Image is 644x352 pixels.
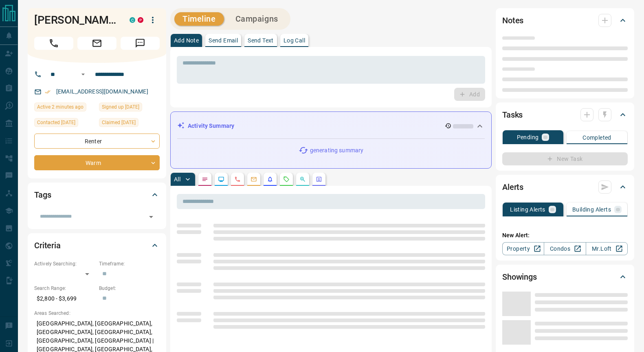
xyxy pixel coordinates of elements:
[267,176,273,183] svg: Listing Alerts
[34,285,95,292] p: Search Range:
[37,118,75,127] span: Contacted [DATE]
[586,242,628,255] a: Mr.Loft
[145,211,157,223] button: Open
[284,38,305,43] p: Log Call
[202,176,208,183] svg: Notes
[34,310,160,317] p: Areas Searched:
[517,134,539,140] p: Pending
[510,207,545,212] p: Listing Alerts
[502,177,628,197] div: Alerts
[56,88,148,95] a: [EMAIL_ADDRESS][DOMAIN_NAME]
[102,118,136,127] span: Claimed [DATE]
[34,13,117,27] h1: [PERSON_NAME]
[218,176,224,183] svg: Lead Browsing Activity
[99,285,160,292] p: Budget:
[34,292,95,305] p: $2,800 - $3,699
[34,37,73,50] span: Call
[502,11,628,30] div: Notes
[77,37,116,50] span: Email
[502,180,523,194] h2: Alerts
[99,118,160,129] div: Sun Jun 01 2025
[177,118,485,134] div: Activity Summary
[502,242,544,255] a: Property
[34,239,61,252] h2: Criteria
[502,105,628,125] div: Tasks
[138,17,143,23] div: property.ca
[502,231,628,240] p: New Alert:
[34,236,160,255] div: Criteria
[34,155,160,170] div: Warm
[34,185,160,205] div: Tags
[121,37,160,50] span: Message
[502,267,628,287] div: Showings
[34,188,51,201] h2: Tags
[34,118,95,129] div: Wed Jul 23 2025
[502,14,523,27] h2: Notes
[99,260,160,267] p: Timeframe:
[283,176,290,183] svg: Requests
[45,89,51,95] svg: Email Verified
[227,12,286,26] button: Campaigns
[582,135,611,140] p: Completed
[572,207,611,212] p: Building Alerts
[248,38,274,43] p: Send Text
[502,108,523,121] h2: Tasks
[99,102,160,114] div: Sun Jun 01 2025
[78,69,88,79] button: Open
[544,242,586,255] a: Condos
[34,260,95,267] p: Actively Searching:
[299,176,306,183] svg: Opportunities
[188,122,234,130] p: Activity Summary
[174,12,224,26] button: Timeline
[34,134,160,149] div: Renter
[209,38,238,43] p: Send Email
[234,176,241,183] svg: Calls
[310,146,363,155] p: generating summary
[37,103,84,111] span: Active 2 minutes ago
[502,270,537,283] h2: Showings
[251,176,257,183] svg: Emails
[174,176,180,182] p: All
[174,38,199,43] p: Add Note
[102,103,139,111] span: Signed up [DATE]
[34,102,95,114] div: Sat Aug 16 2025
[316,176,322,183] svg: Agent Actions
[130,17,135,23] div: condos.ca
